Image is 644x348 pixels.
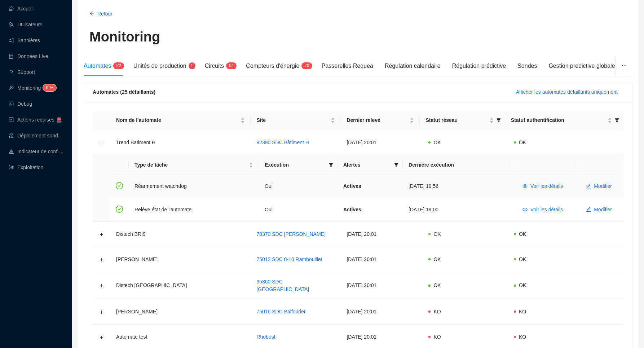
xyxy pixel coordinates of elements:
span: KO [519,309,526,314]
span: arrow-left [89,11,94,16]
span: Modifier [594,206,612,213]
span: OK [433,282,441,288]
a: notificationBannières [9,38,40,43]
span: Automates [84,63,111,69]
th: Statut réseau [420,111,505,130]
a: 95360 SDC [GEOGRAPHIC_DATA] [256,279,309,292]
span: Distech [GEOGRAPHIC_DATA] [116,282,187,288]
span: Automate test [116,334,147,340]
span: OK [433,231,441,237]
span: filter [497,118,501,122]
span: Actions requises 🚨 [17,117,62,123]
th: Site [251,111,341,130]
span: KO [433,309,441,314]
button: Modifier [580,181,618,192]
span: filter [495,115,502,125]
sup: 147 [43,84,56,91]
th: Nom de l'automate [110,111,251,130]
a: 75016 SDC Balfourier [256,309,305,314]
span: check-circle [116,206,123,213]
span: Statut authentification [511,116,606,124]
a: databaseDonnées Live [9,53,48,59]
button: Développer la ligne [99,334,105,340]
th: Dernier relevé [341,111,420,130]
span: edit [586,207,591,212]
span: Voir les détails [530,206,563,213]
span: 1 [191,63,193,68]
span: Oui [265,183,273,189]
a: Rhobust [256,334,275,340]
span: OK [519,282,526,288]
span: check-square [9,117,14,122]
td: [DATE] 20:01 [341,222,420,247]
a: 78370 SDC [PERSON_NAME] [256,231,325,237]
td: Relève état de l'automate [129,198,259,221]
span: Nom de l'automate [116,116,239,124]
span: Trend Batiment H [116,140,155,145]
strong: Actives [343,207,361,212]
a: codeDebug [9,101,32,107]
span: KO [433,334,441,340]
a: 92390 SDC Bâtiment H [256,140,309,145]
span: OK [519,256,526,262]
sup: 1 [189,62,195,69]
th: Dernière exécution [403,155,511,175]
span: OK [519,231,526,237]
button: Développer la ligne [99,309,105,315]
div: Gestion predictive globale [548,62,615,70]
span: Distech BRI9 [116,231,146,237]
a: heat-mapIndicateur de confort [9,149,63,154]
span: Voir les détails [530,182,563,190]
span: filter [394,163,398,167]
span: Type de tâche [134,161,247,169]
a: teamUtilisateurs [9,22,42,27]
div: Régulation calendaire [385,62,441,70]
th: Type de tâche [129,155,259,175]
td: Réarmement watchdog [129,175,259,198]
button: Modifier [580,204,618,216]
td: [DATE] 19:00 [403,198,511,221]
button: Voir les détails [517,204,569,216]
span: Compteurs d'énergie [246,63,299,69]
span: OK [433,256,441,262]
button: Voir les détails [517,181,569,192]
button: Réduire la ligne [99,140,105,146]
button: Développer la ligne [99,257,105,263]
span: 0 [307,63,309,68]
a: 75012 SDC 8-10 Rambouillet [256,256,322,262]
a: slidersExploitation [9,164,43,170]
a: clusterDéploiement sondes [9,133,63,138]
td: [DATE] 20:01 [341,299,420,325]
span: eye [522,184,528,189]
a: questionSupport [9,69,35,75]
span: 5 [229,63,231,68]
span: Dernier relevé [347,116,408,124]
span: filter [615,118,619,122]
td: [DATE] 20:01 [341,247,420,272]
h1: Monitoring [89,29,160,45]
div: Régulation prédictive [452,62,506,70]
span: Modifier [594,182,612,190]
span: Automates (25 défaillants) [93,89,155,95]
span: KO [519,334,526,340]
span: filter [327,160,335,170]
span: 4 [231,63,234,68]
span: Unités de production [133,63,186,69]
a: monitorMonitoring99+ [9,85,54,91]
strong: Actives [343,183,361,189]
span: edit [586,184,591,189]
span: eye [522,207,528,212]
button: ellipsis [616,56,632,76]
span: Oui [265,207,273,212]
span: Statut réseau [425,116,488,124]
sup: 70 [301,62,312,69]
td: [DATE] 20:01 [341,272,420,299]
span: [PERSON_NAME] [116,309,158,314]
span: filter [329,163,333,167]
span: 7 [304,63,307,68]
span: 2 [119,63,121,68]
